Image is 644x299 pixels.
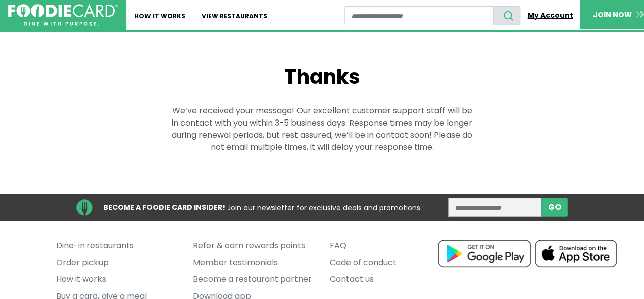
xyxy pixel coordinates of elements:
[330,271,452,288] a: Contact us
[330,254,452,271] a: Code of conduct
[330,237,452,254] a: FAQ
[193,237,315,254] a: Refer & earn rewards points
[493,6,520,25] button: search
[103,202,225,212] strong: BECOME A FOODIE CARD INSIDER!
[541,198,568,217] button: subscribe
[56,254,178,271] a: Order pickup
[344,6,494,25] input: restaurant search
[171,65,474,89] h1: Thanks
[8,4,118,26] img: FoodieCard; Eat, Drink, Save, Donate
[227,202,422,212] span: Join our newsletter for exclusive deals and promotions.
[171,105,474,153] p: We’ve received your message! Our excellent customer support staff will be in contact with you wit...
[56,271,178,288] a: How it works
[193,254,315,271] a: Member testimonials
[193,271,315,288] a: Become a restaurant partner
[520,6,580,25] a: My Account
[448,198,542,217] input: enter email address
[56,237,178,254] a: Dine-in restaurants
